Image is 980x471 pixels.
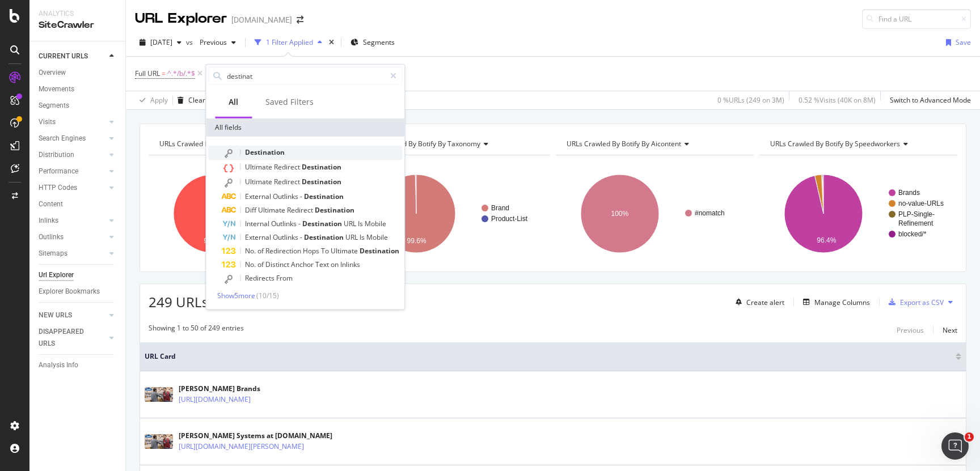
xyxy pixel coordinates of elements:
[564,135,744,153] h4: URLs Crawled By Botify By aicontent
[366,232,388,242] span: Mobile
[39,100,69,112] div: Segments
[274,162,302,172] span: Redirect
[759,164,955,263] svg: A chart.
[39,133,106,145] a: Search Engines
[363,139,480,148] span: URLs Crawled By Botify By taxonomy
[149,164,344,263] svg: A chart.
[149,323,244,337] div: Showing 1 to 50 of 249 entries
[768,135,947,153] h4: URLs Crawled By Botify By speedworkers
[941,33,971,52] button: Save
[245,192,273,201] span: External
[885,91,971,109] button: Switch to Advanced Mode
[556,164,751,263] div: A chart.
[39,50,106,62] a: CURRENT URLS
[266,37,313,47] div: 1 Filter Applied
[884,293,944,311] button: Export as CSV
[746,298,784,307] div: Create alert
[39,309,106,321] a: NEW URLS
[770,139,900,148] span: URLs Crawled By Botify By speedworkers
[39,286,100,298] div: Explorer Bookmarks
[39,198,63,210] div: Content
[898,200,944,207] text: no-value-URLs
[941,432,969,460] iframe: Intercom live chat
[39,269,117,281] a: Url Explorer
[39,133,86,145] div: Search Engines
[149,292,250,311] span: 249 URLs found
[300,192,304,201] span: -
[291,260,315,269] span: Anchor
[327,37,336,48] div: times
[567,139,681,148] span: URLs Crawled By Botify By aicontent
[231,14,292,26] div: [DOMAIN_NAME]
[39,100,117,112] a: Segments
[150,95,168,105] div: Apply
[157,135,336,153] h4: URLs Crawled By Botify By pagetype
[304,232,345,242] span: Destination
[717,95,784,105] div: 0 % URLs ( 249 on 3M )
[315,260,331,269] span: Text
[39,149,74,161] div: Distribution
[365,219,386,228] span: Mobile
[39,166,78,177] div: Performance
[245,246,257,256] span: No.
[300,232,304,242] span: -
[39,309,72,321] div: NEW URLS
[731,293,784,311] button: Create alert
[39,359,78,371] div: Analysis Info
[897,323,924,337] button: Previous
[39,9,116,19] div: Analytics
[276,273,293,283] span: From
[39,269,74,281] div: Url Explorer
[179,394,251,405] a: [URL][DOMAIN_NAME]
[39,231,64,243] div: Outlinks
[897,325,924,335] div: Previous
[245,260,257,269] span: No.
[135,33,186,52] button: [DATE]
[898,219,933,227] text: Refinement
[273,232,300,242] span: Outlinks
[39,326,96,350] div: DISAPPEARED URLS
[352,164,548,263] svg: A chart.
[39,116,56,128] div: Visits
[39,149,106,161] a: Distribution
[956,37,971,47] div: Save
[217,291,255,300] span: Show 5 more
[245,162,274,172] span: Ultimate
[39,182,77,194] div: HTTP Codes
[331,260,340,269] span: on
[257,246,265,256] span: of
[407,237,426,245] text: 99.6%
[245,273,276,283] span: Redirects
[321,246,331,256] span: To
[287,205,315,215] span: Redirect
[188,95,205,105] div: Clear
[273,192,300,201] span: Outlinks
[360,246,399,256] span: Destination
[302,162,341,172] span: Destination
[39,248,67,260] div: Sitemaps
[195,37,227,47] span: Previous
[205,67,250,80] button: Add Filter
[265,260,291,269] span: Distinct
[39,166,106,177] a: Performance
[361,135,540,153] h4: URLs Crawled By Botify By taxonomy
[245,177,274,186] span: Ultimate
[39,19,116,32] div: SiteCrawler
[491,215,528,223] text: Product-List
[162,69,166,78] span: =
[39,215,106,227] a: Inlinks
[226,67,385,84] input: Search by field name
[304,192,344,201] span: Destination
[256,291,279,300] span: ( 10 / 15 )
[39,231,106,243] a: Outlinks
[358,219,365,228] span: Is
[135,91,168,109] button: Apply
[245,205,258,215] span: Diff
[179,431,353,441] div: [PERSON_NAME] Systems at [DOMAIN_NAME]
[898,189,920,197] text: Brands
[491,204,509,212] text: Brand
[250,33,327,52] button: 1 Filter Applied
[179,384,300,394] div: [PERSON_NAME] Brands
[39,67,117,79] a: Overview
